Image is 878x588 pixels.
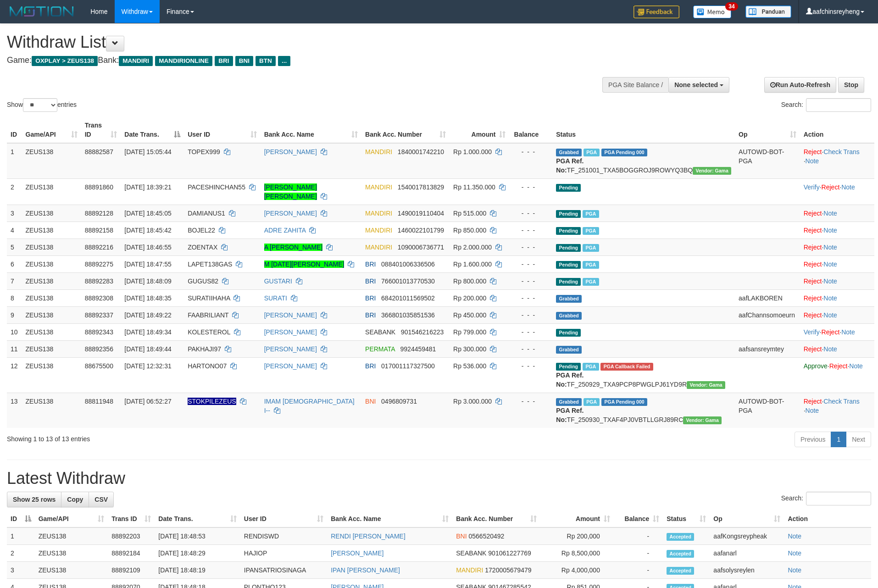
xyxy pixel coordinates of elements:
span: SEABANK [456,549,486,557]
span: [DATE] 18:49:34 [124,328,171,336]
th: User ID: activate to sort column ascending [240,510,327,527]
span: MANDIRI [119,56,153,66]
span: [DATE] 18:45:05 [124,210,171,217]
span: MANDIRIONLINE [155,56,212,66]
td: ZEUS138 [22,272,81,289]
span: 88811948 [85,398,113,405]
span: Rp 11.350.000 [453,183,495,191]
th: Action [784,510,871,527]
a: Reject [804,294,822,302]
a: [PERSON_NAME] [PERSON_NAME] [264,183,317,200]
span: 88892356 [85,345,113,353]
span: Rp 200.000 [453,294,486,302]
span: DAMIANUS1 [188,210,225,217]
th: Bank Acc. Number: activate to sort column ascending [361,117,450,143]
td: - [614,545,663,562]
span: GUGUS82 [188,277,218,285]
span: Rp 2.000.000 [453,244,492,251]
a: Note [788,549,801,557]
td: · [800,205,874,222]
span: BRI [365,261,376,268]
td: AUTOWD-BOT-PGA [735,393,800,428]
a: Reject [804,398,822,405]
a: Reject [804,148,822,155]
a: Note [841,183,855,191]
a: Note [823,261,837,268]
a: Note [823,210,837,217]
span: Grabbed [556,346,582,354]
img: Feedback.jpg [633,6,679,18]
span: Copy 9924459481 to clipboard [400,345,436,353]
span: Copy 1540017813829 to clipboard [398,183,444,191]
td: 7 [7,272,22,289]
span: MANDIRI [365,148,392,155]
a: Check Trans [823,398,860,405]
span: LAPET138GAS [188,261,232,268]
td: TF_250929_TXA9PCP8PWGLPJ61YD9R [552,357,735,393]
td: 3 [7,205,22,222]
a: Run Auto-Refresh [764,77,836,93]
span: [DATE] 06:52:27 [124,398,171,405]
span: 88892128 [85,210,113,217]
span: Copy 0566520492 to clipboard [469,533,505,540]
a: [PERSON_NAME] [264,311,317,319]
td: 88892203 [108,527,155,545]
span: Grabbed [556,312,582,320]
div: Showing 1 to 13 of 13 entries [7,431,359,444]
td: · [800,255,874,272]
span: 88892275 [85,261,113,268]
a: CSV [89,492,114,507]
span: PGA Pending [601,149,647,156]
span: KOLESTEROL [188,328,230,336]
td: ZEUS138 [22,178,81,205]
span: Nama rekening ada tanda titik/strip, harap diedit [188,398,236,405]
span: BRI [365,362,376,370]
th: Amount: activate to sort column ascending [450,117,509,143]
span: Marked by aafsolysreylen [583,244,599,252]
span: 88892216 [85,244,113,251]
span: MANDIRI [365,183,392,191]
span: Grabbed [556,398,582,406]
a: 1 [831,432,846,447]
span: 34 [725,2,738,11]
td: ZEUS138 [22,393,81,428]
div: - - - [513,243,549,252]
h1: Latest Withdraw [7,469,871,488]
div: - - - [513,344,549,354]
span: Copy 366801035851536 to clipboard [381,311,435,319]
td: 4 [7,222,22,239]
td: 11 [7,340,22,357]
span: Marked by aafsolysreylen [583,210,599,218]
td: ZEUS138 [22,340,81,357]
span: Pending [556,210,581,218]
a: A [PERSON_NAME] [264,244,323,251]
td: - [614,527,663,545]
span: 88891860 [85,183,113,191]
a: Reject [822,328,840,336]
td: aafanarl [710,545,784,562]
span: Pending [556,329,581,337]
a: Note [806,157,819,165]
td: ZEUS138 [22,239,81,255]
span: Copy 0496809731 to clipboard [381,398,417,405]
span: [DATE] 18:48:09 [124,277,171,285]
span: ... [278,56,290,66]
td: 10 [7,323,22,340]
img: MOTION_logo.png [7,5,77,18]
td: ZEUS138 [22,323,81,340]
a: Note [823,294,837,302]
td: · [800,272,874,289]
span: BOJEL22 [188,227,215,234]
span: Marked by aaftrukkakada [583,363,599,371]
td: aafsansreymtey [735,340,800,357]
span: Rp 1.000.000 [453,148,492,155]
td: · [800,340,874,357]
td: TF_250930_TXAF4PJ0VBTLLGRJ89RC [552,393,735,428]
td: aafKongsreypheak [710,527,784,545]
div: - - - [513,147,549,156]
td: aafChannsomoeurn [735,306,800,323]
span: Marked by aafnoeunsreypich [583,149,600,156]
a: Stop [838,77,864,93]
td: 5 [7,239,22,255]
a: [PERSON_NAME] [331,549,383,557]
